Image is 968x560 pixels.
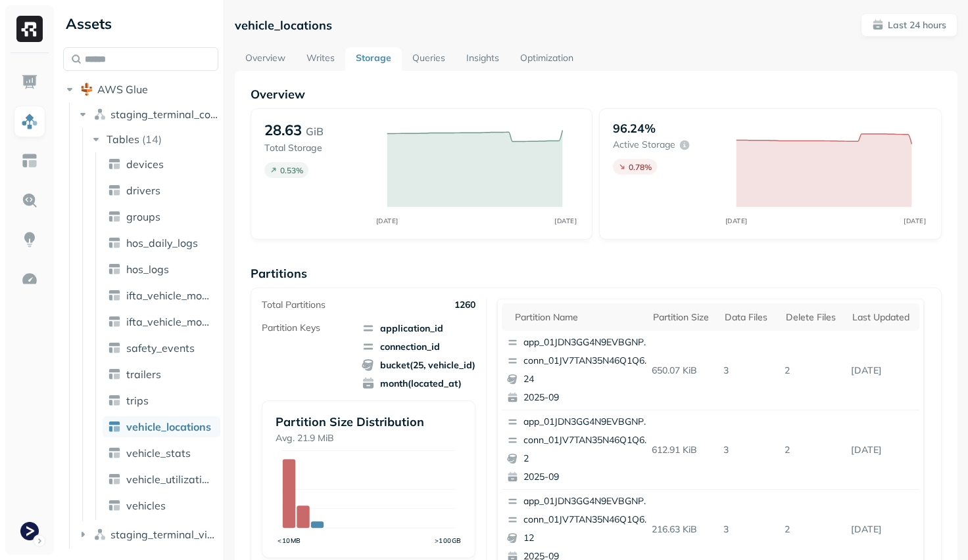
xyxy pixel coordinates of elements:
[276,432,462,444] p: Avg. 21.9 MiB
[108,315,121,328] img: table
[126,341,195,355] span: safety_events
[97,83,148,96] span: AWS Glue
[523,452,651,465] p: 2
[108,499,121,512] img: table
[613,121,656,136] p: 96.24%
[126,236,198,249] span: hos_daily_logs
[126,473,215,486] span: vehicle_utilization_day
[126,315,215,328] span: ifta_vehicle_months
[725,311,772,324] div: Data Files
[20,522,39,540] img: Terminal Staging
[629,162,652,172] p: 0.78 %
[523,416,651,429] p: app_01JDN3GG4N9EVBGNPTA9PXZ02J
[21,74,38,91] img: Dashboard
[103,495,220,516] a: vehicles
[523,336,651,349] p: app_01JDN3GG4N9EVBGNPTA9PXZ02J
[555,217,577,225] tspan: [DATE]
[21,192,38,209] img: Query Explorer
[523,513,651,527] p: conn_01JV7TAN35N46Q1Q6B5KDB7WH2
[613,139,675,151] p: Active storage
[21,231,38,248] img: Insights
[108,446,121,460] img: table
[454,299,475,311] p: 1260
[103,337,220,358] a: safety_events
[126,263,169,276] span: hos_logs
[103,206,220,227] a: groups
[362,358,475,372] span: bucket(25, vehicle_id)
[251,266,942,281] p: Partitions
[126,420,211,433] span: vehicle_locations
[362,377,475,390] span: month(located_at)
[108,184,121,197] img: table
[456,47,510,71] a: Insights
[718,359,779,382] p: 3
[502,410,657,489] button: app_01JDN3GG4N9EVBGNPTA9PXZ02Jconn_01JV7TAN35N46Q1Q6B5KDB7WH222025-09
[523,495,651,508] p: app_01JDN3GG4N9EVBGNPTA9PXZ02J
[103,364,220,385] a: trailers
[108,236,121,249] img: table
[108,420,121,433] img: table
[846,359,919,382] p: Sep 5, 2025
[93,108,107,121] img: namespace
[861,13,957,37] button: Last 24 hours
[888,19,946,32] p: Last 24 hours
[306,123,324,139] p: GiB
[21,113,38,130] img: Assets
[510,47,584,71] a: Optimization
[278,536,301,544] tspan: <10MB
[718,518,779,541] p: 3
[846,518,919,541] p: Sep 5, 2025
[103,154,220,175] a: devices
[126,289,215,302] span: ifta_vehicle_month
[725,217,748,225] tspan: [DATE]
[108,368,121,381] img: table
[362,322,475,335] span: application_id
[108,473,121,486] img: table
[523,471,651,484] p: 2025-09
[718,439,779,462] p: 3
[126,394,149,407] span: trips
[142,133,162,146] p: ( 14 )
[103,232,220,253] a: hos_daily_logs
[126,368,161,381] span: trailers
[110,108,219,121] span: staging_terminal_core
[523,373,651,386] p: 24
[93,528,107,541] img: namespace
[108,263,121,276] img: table
[80,83,93,96] img: root
[264,142,375,154] p: Total Storage
[523,434,651,447] p: conn_01JV7TAN35N46Q1Q6B5KDB7WH2
[646,359,719,382] p: 650.07 KiB
[515,311,640,324] div: Partition name
[63,13,218,34] div: Assets
[262,322,320,334] p: Partition Keys
[402,47,456,71] a: Queries
[108,341,121,355] img: table
[103,180,220,201] a: drivers
[376,217,399,225] tspan: [DATE]
[523,355,651,368] p: conn_01JV7TAN35N46Q1Q6B5KDB7WH2
[126,210,160,223] span: groups
[103,469,220,490] a: vehicle_utilization_day
[653,311,712,324] div: Partition size
[852,311,913,324] div: Last updated
[276,414,462,429] p: Partition Size Distribution
[63,79,218,100] button: AWS Glue
[235,18,332,33] p: vehicle_locations
[103,390,220,411] a: trips
[126,446,191,460] span: vehicle_stats
[646,518,719,541] p: 216.63 KiB
[779,439,846,462] p: 2
[107,133,139,146] span: Tables
[646,439,719,462] p: 612.91 KiB
[362,340,475,353] span: connection_id
[523,532,651,545] p: 12
[21,152,38,169] img: Asset Explorer
[76,104,219,125] button: staging_terminal_core
[89,129,220,150] button: Tables(14)
[126,499,166,512] span: vehicles
[103,285,220,306] a: ifta_vehicle_month
[76,524,219,545] button: staging_terminal_view
[108,394,121,407] img: table
[103,416,220,437] a: vehicle_locations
